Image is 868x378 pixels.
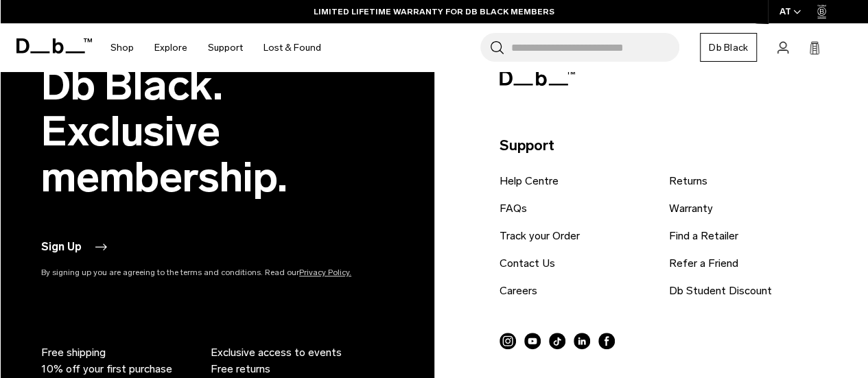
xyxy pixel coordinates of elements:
[110,23,134,72] a: Shop
[700,33,757,62] a: Db Black
[263,23,321,72] a: Lost & Found
[500,283,537,299] a: Careers
[211,344,342,361] span: Exclusive access to events
[41,266,368,279] p: By signing up you are agreeing to the terms and conditions. Read our
[41,344,106,361] span: Free shipping
[100,23,331,72] nav: Main Navigation
[500,255,555,272] a: Contact Us
[500,200,527,217] a: FAQs
[211,361,270,377] span: Free returns
[668,283,771,299] a: Db Student Discount
[154,23,187,72] a: Explore
[314,5,554,18] a: LIMITED LIFETIME WARRANTY FOR DB BLACK MEMBERS
[299,268,351,277] a: Privacy Policy.
[41,239,109,255] button: Sign Up
[668,255,738,272] a: Refer a Friend
[668,173,707,189] a: Returns
[41,62,368,200] h2: Db Black. Exclusive membership.
[668,228,738,244] a: Find a Retailer
[500,173,559,189] a: Help Centre
[500,228,580,244] a: Track your Order
[668,200,712,217] a: Warranty
[500,134,827,156] p: Support
[208,23,243,72] a: Support
[41,361,172,377] span: 10% off your first purchase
